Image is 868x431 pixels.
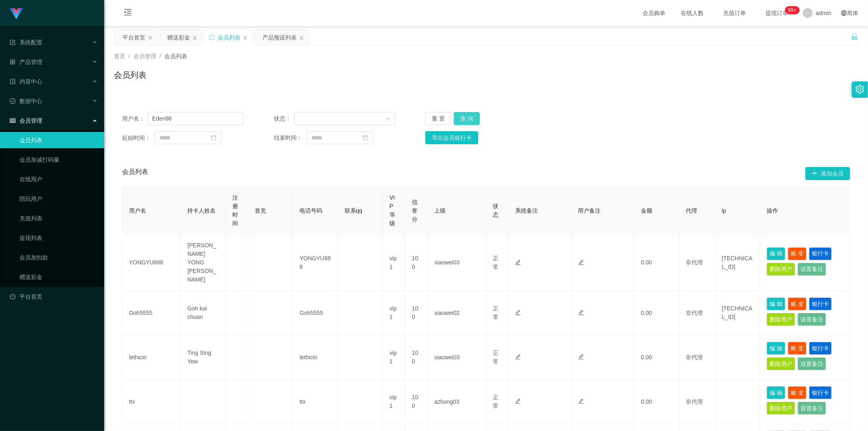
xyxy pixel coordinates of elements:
[493,305,498,320] span: 正常
[10,40,15,45] i: 图标: form
[181,235,225,291] td: [PERSON_NAME] YONG [PERSON_NAME]
[428,235,486,291] td: xiaowei03
[122,335,181,380] td: lethicin
[798,357,826,370] button: 设置备注
[578,259,584,265] i: 图标: edit
[798,402,826,415] button: 设置备注
[809,386,832,399] button: 银行卡
[761,10,792,16] span: 提现订单
[345,207,363,214] span: 联系qq
[122,30,145,45] div: 平台首页
[232,194,238,226] span: 注册时间
[767,297,785,310] button: 编 辑
[454,112,480,125] button: 查 询
[405,335,428,380] td: 100
[767,386,785,399] button: 编 辑
[255,207,266,214] span: 首充
[634,335,679,380] td: 0.00
[181,291,225,335] td: Goh kai chuan
[686,310,703,316] span: 非代理
[405,380,428,424] td: 100
[788,247,807,260] button: 账 变
[767,247,785,260] button: 编 辑
[10,78,42,85] span: 内容中心
[20,191,98,207] a: 陪玩用户
[114,0,142,26] i: 图标: menu-fold
[493,255,498,270] span: 正常
[805,167,850,180] button: 图标: plus添加会员
[209,35,214,40] i: 图标: sync
[434,207,446,214] span: 上级
[383,235,405,291] td: vip1
[383,380,405,424] td: vip1
[578,398,584,404] i: 图标: edit
[641,207,652,214] span: 金额
[243,35,248,40] i: 图标: close
[218,30,241,45] div: 会员列表
[722,207,726,214] span: ip
[634,380,679,424] td: 0.00
[293,291,338,335] td: Goh5555
[20,132,98,148] a: 会员列表
[412,199,418,222] span: 信誉分
[20,152,98,168] a: 会员加减打码量
[788,386,807,399] button: 账 变
[122,134,155,142] span: 起始时间：
[785,6,800,14] sup: 1198
[10,79,15,84] i: 图标: profile
[122,291,181,335] td: Goh5555
[262,30,297,45] div: 产品预设列表
[851,33,858,40] i: 图标: unlock
[686,354,703,361] span: 非代理
[578,207,601,214] span: 用户备注
[114,53,125,59] span: 首页
[122,167,148,180] span: 会员列表
[293,235,338,291] td: YONGYU888
[809,297,832,310] button: 银行卡
[677,10,708,16] span: 在线人数
[428,335,486,380] td: xiaowei03
[788,342,807,355] button: 账 变
[10,117,42,124] span: 会员管理
[389,194,395,226] span: VIP等级
[515,207,538,214] span: 系统备注
[798,313,826,326] button: 设置备注
[428,380,486,424] td: azhong03
[634,235,679,291] td: 0.00
[634,291,679,335] td: 0.00
[10,8,23,20] img: logo.9652507e.png
[299,35,304,40] i: 图标: close
[809,247,832,260] button: 银行卡
[715,235,760,291] td: [TECHNICAL_ID]
[10,59,15,65] i: 图标: appstore-o
[788,297,807,310] button: 账 变
[164,53,187,59] span: 会员列表
[129,53,130,59] span: /
[686,259,703,266] span: 非代理
[274,114,294,123] span: 状态：
[809,342,832,355] button: 银行卡
[20,171,98,187] a: 在线用户
[719,10,750,16] span: 充值订单
[425,131,478,144] button: 导出会员银行卡
[515,259,521,265] i: 图标: edit
[385,116,390,122] i: 图标: down
[300,207,322,214] span: 电话号码
[767,342,785,355] button: 编 辑
[10,98,42,104] span: 数据中心
[20,249,98,266] a: 会员加扣款
[122,235,181,291] td: YONGYU888
[578,310,584,315] i: 图标: edit
[122,114,147,123] span: 用户名：
[148,35,153,40] i: 图标: close
[133,53,156,59] span: 会员管理
[10,98,15,104] i: 图标: check-circle-o
[686,207,697,214] span: 代理
[686,398,703,405] span: 非代理
[383,335,405,380] td: vip1
[293,380,338,424] td: ttx
[10,59,42,65] span: 产品管理
[274,134,306,142] span: 结束时间：
[425,112,451,125] button: 重 置
[181,335,225,380] td: Ting Sing Yew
